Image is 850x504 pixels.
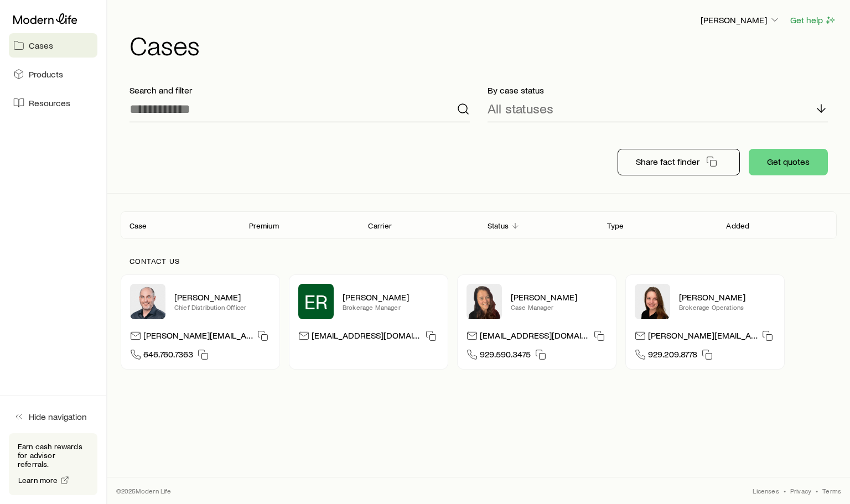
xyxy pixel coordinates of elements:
[130,284,165,319] img: Dan Pierson
[143,349,193,363] span: 646.760.7363
[701,14,780,25] p: [PERSON_NAME]
[129,257,828,266] p: Contact us
[648,330,758,345] p: [PERSON_NAME][EMAIL_ADDRESS][DOMAIN_NAME]
[511,303,607,311] p: Case Manager
[18,476,58,484] span: Learn more
[488,85,828,96] p: By case status
[488,101,553,116] p: All statuses
[679,303,775,311] p: Brokerage Operations
[726,221,749,230] p: Added
[790,486,811,495] a: Privacy
[29,411,87,422] span: Hide navigation
[467,284,502,319] img: Abby McGuigan
[9,404,97,429] button: Hide navigation
[121,211,837,239] div: Client cases
[343,292,439,303] p: [PERSON_NAME]
[9,433,97,495] div: Earn cash rewards for advisor referrals.Learn more
[679,292,775,303] p: [PERSON_NAME]
[29,40,53,51] span: Cases
[343,303,439,311] p: Brokerage Manager
[249,221,279,230] p: Premium
[790,14,837,27] button: Get help
[636,156,699,167] p: Share fact finder
[304,290,328,313] span: ER
[29,69,63,80] span: Products
[129,85,470,96] p: Search and filter
[749,149,828,175] button: Get quotes
[700,14,781,27] button: [PERSON_NAME]
[312,330,421,345] p: [EMAIL_ADDRESS][DOMAIN_NAME]
[753,486,779,495] a: Licenses
[174,303,271,311] p: Chief Distribution Officer
[635,284,670,319] img: Ellen Wall
[116,486,172,495] p: © 2025 Modern Life
[143,330,253,345] p: [PERSON_NAME][EMAIL_ADDRESS][DOMAIN_NAME]
[511,292,607,303] p: [PERSON_NAME]
[480,349,531,363] span: 929.590.3475
[29,97,70,108] span: Resources
[174,292,271,303] p: [PERSON_NAME]
[9,91,97,115] a: Resources
[129,221,147,230] p: Case
[18,442,89,469] p: Earn cash rewards for advisor referrals.
[480,330,589,345] p: [EMAIL_ADDRESS][DOMAIN_NAME]
[822,486,841,495] a: Terms
[9,62,97,86] a: Products
[618,149,740,175] button: Share fact finder
[784,486,786,495] span: •
[648,349,697,363] span: 929.209.8778
[368,221,392,230] p: Carrier
[129,32,837,58] h1: Cases
[9,33,97,58] a: Cases
[607,221,624,230] p: Type
[816,486,818,495] span: •
[488,221,509,230] p: Status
